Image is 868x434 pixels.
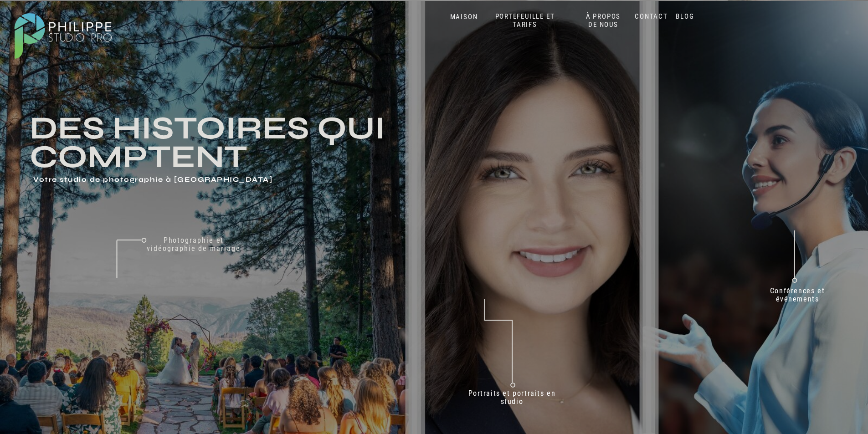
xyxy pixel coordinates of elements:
a: Portraits et portraits en studio [466,389,559,409]
a: Conférences et événements [754,287,841,299]
a: Photographie et vidéographie de mariage [146,236,241,261]
a: MAISON [445,13,483,21]
font: Des histoires qui comptent [30,109,385,176]
a: À PROPOS DE NOUS [584,12,623,21]
font: Photographie et vidéographie de mariage [147,236,240,253]
a: CONTACT [633,12,670,21]
a: PORTEFEUILLE ET TARIFS [483,12,567,21]
font: PORTEFEUILLE ET TARIFS [495,12,555,29]
font: BLOG [676,12,694,20]
font: CONTACT [635,12,668,20]
font: Votre studio de photographie à [GEOGRAPHIC_DATA] [33,175,272,184]
font: Plus de 70 avis 5 étoiles sur Google et Yelp [526,343,641,376]
font: MAISON [450,13,478,21]
font: À PROPOS DE NOUS [586,12,621,29]
a: BLOG [674,12,697,21]
font: Ne nous croyez pas sur parole [447,218,682,313]
font: Conférences et événements [770,286,825,303]
font: Portraits et portraits en studio [468,389,556,406]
